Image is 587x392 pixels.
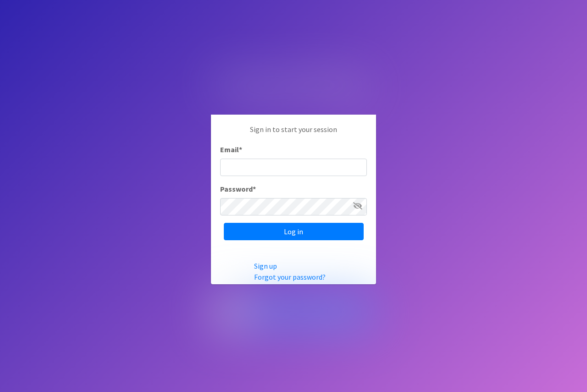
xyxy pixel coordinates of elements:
label: Email [220,144,242,155]
a: Forgot your password? [254,272,326,282]
a: Sign up [254,261,277,271]
abbr: required [239,145,242,154]
abbr: required [253,184,256,193]
img: Sign in with Google [211,292,376,331]
img: Human Essentials [211,61,376,108]
p: Sign in to start your session [220,124,367,144]
input: Log in [224,223,364,240]
label: Password [220,183,256,194]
